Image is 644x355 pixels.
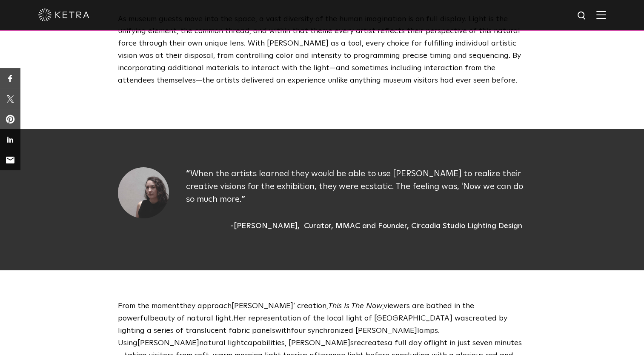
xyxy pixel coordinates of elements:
[384,339,388,347] span: s
[118,15,521,84] span: As museum guests move into the space, a vast diversity of the human imagination is on full displa...
[433,339,522,347] span: light in just seven minutes
[137,339,199,347] span: [PERSON_NAME]
[118,327,440,347] span: . Using
[233,315,469,322] span: Her representation of the local light of [GEOGRAPHIC_DATA] was
[150,315,233,322] span: beauty of natural light.
[186,169,523,203] span: When the artists learned they would be able to use [PERSON_NAME] to realize their creative vision...
[275,327,291,335] span: with
[244,339,285,347] span: capabilities
[291,327,349,335] span: four synchronize
[199,339,244,347] span: natural light
[382,302,384,310] span: ,
[350,339,354,347] span: s
[285,339,350,347] span: , [PERSON_NAME]
[118,302,180,310] span: From the moment
[118,315,507,335] span: created by lighting a series of translucent fabric panels
[304,220,522,232] div: Curator, MMAC and Founder, Circadia Studio Lighting Design
[354,339,384,347] span: recreate
[349,327,353,335] span: d
[355,327,417,335] span: [PERSON_NAME]
[596,11,606,19] img: Hamburger%20Nav.svg
[230,220,300,232] div: [PERSON_NAME]
[328,302,382,310] span: This Is The Now
[577,11,587,21] img: search icon
[232,302,328,310] span: [PERSON_NAME]’ creation,
[412,302,420,310] span: ar
[388,339,433,347] span: a full day of
[38,9,89,21] img: ketra-logo-2019-white
[417,327,438,335] span: lamps
[384,302,410,310] span: viewers
[180,302,232,310] span: they approach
